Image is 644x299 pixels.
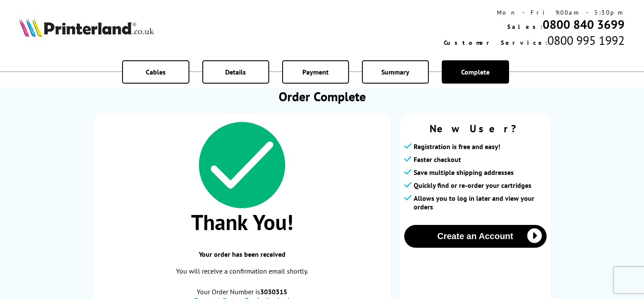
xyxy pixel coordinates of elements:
[404,225,547,248] button: Create an Account
[302,68,329,76] span: Payment
[414,194,547,211] span: Allows you to log in later and view your orders
[225,68,246,76] span: Details
[414,155,461,164] span: Faster checkout
[507,23,543,31] span: Sales:
[404,122,547,135] span: New User?
[543,16,625,32] a: 0800 840 3699
[102,208,382,236] span: Thank You!
[19,18,154,37] img: Printerland Logo
[146,68,166,76] span: Cables
[461,68,490,76] span: Complete
[260,287,287,296] b: 3030315
[102,287,382,296] span: Your Order Number is
[547,32,625,48] span: 0800 995 1992
[94,88,551,105] h1: Order Complete
[444,9,625,16] div: Mon - Fri 9:00am - 5:30pm
[414,181,531,190] span: Quickly find or re-order your cartridges
[444,39,547,47] span: Customer Service:
[102,265,382,277] p: You will receive a confirmation email shortly.
[414,168,514,177] span: Save multiple shipping addresses
[414,142,500,151] span: Registration is free and easy!
[381,68,409,76] span: Summary
[102,250,382,259] span: Your order has been received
